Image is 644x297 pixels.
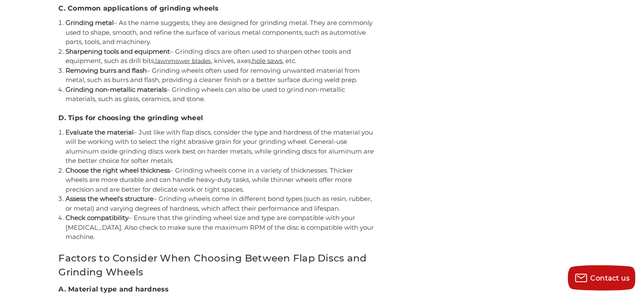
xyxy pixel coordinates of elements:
[66,194,376,213] li: – Grinding wheels come in different bond types (such as resin, rubber, or metal) and varying degr...
[66,66,147,74] strong: Removing burrs and flash
[66,128,376,166] li: – Just like with flap discs, consider the type and hardness of the material you will be working w...
[59,285,376,295] h3: A. Material type and hardness
[66,128,134,136] strong: Evaluate the material
[66,195,153,203] strong: Assess the wheel's structure
[66,47,170,55] strong: Sharpening tools and equipment
[66,66,376,85] li: – Grinding wheels often used for removing unwanted material from metal, such as burrs and flash, ...
[59,113,376,123] h3: D. Tips for choosing the grinding wheel
[252,57,282,65] a: hole saws
[591,274,630,282] span: Contact us
[59,3,376,14] h3: C. Common applications of grinding wheels
[59,251,376,280] h2: Factors to Consider When Choosing Between Flap Discs and Grinding Wheels
[66,166,170,174] strong: Choose the right wheel thickness
[66,213,376,242] li: – Ensure that the grinding wheel size and type are compatible with your [MEDICAL_DATA]. Also chec...
[66,214,129,222] strong: Check compatibility
[66,85,376,104] li: – Grinding wheels can also be used to grind non-metallic materials, such as glass, ceramics, and ...
[568,265,636,291] button: Contact us
[66,19,114,27] strong: Grinding metal
[66,47,376,66] li: – Grinding discs are often used to sharpen other tools and equipment, such as drill bits, , knive...
[155,57,211,65] a: lawnmower blades
[66,18,376,47] li: – As the name suggests, they are designed for grinding metal. They are commonly used to shape, sm...
[66,85,167,93] strong: Grinding non-metallic materials
[66,166,376,195] li: – Grinding wheels come in a variety of thicknesses. Thicker wheels are more durable and can handl...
